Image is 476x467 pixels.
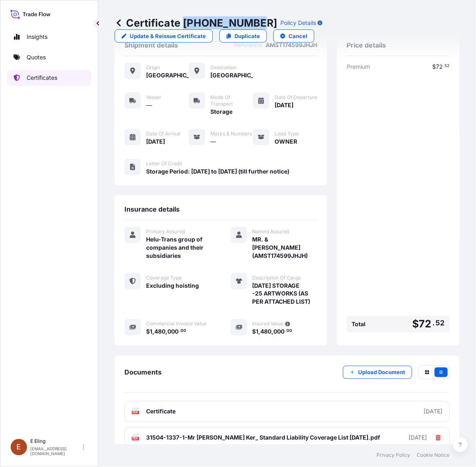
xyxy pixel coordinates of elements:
[124,427,450,449] a: PDF31504-1337-1-Mr [PERSON_NAME] Ker_ Standard Liability Coverage List [DATE].pdf[DATE]
[146,64,160,71] span: Origin
[133,438,138,440] text: PDF
[436,321,445,326] span: 52
[179,330,180,333] span: .
[146,408,176,416] span: Certificate
[259,329,261,335] span: ,
[436,64,443,70] span: 72
[7,29,91,45] a: Insights
[146,275,182,281] span: Coverage Type
[253,235,318,260] span: MR. & [PERSON_NAME] (AMST174599JHJH)
[180,330,186,333] span: 00
[146,160,182,167] span: Letter of Credit
[210,131,252,137] span: Marks & Numbers
[343,366,412,379] button: Upload Document
[133,411,138,414] text: PDF
[30,447,81,456] p: [EMAIL_ADDRESS][DOMAIN_NAME]
[17,443,21,451] span: E
[235,32,260,40] p: Duplicate
[150,329,152,335] span: 1
[412,319,419,329] span: $
[210,94,253,107] span: Mode of Transport
[275,101,293,109] span: [DATE]
[253,329,256,335] span: $
[210,71,253,79] span: [GEOGRAPHIC_DATA]
[146,235,211,260] span: Helu-Trans group of companies and their subsidiaries
[146,101,152,109] span: —
[253,282,318,306] span: [DATE] STORAGE -25 ARTWORKS (AS PER ATTACHED LIST)
[358,368,405,377] p: Upload Document
[146,94,161,101] span: Vessel
[377,452,411,459] a: Privacy Policy
[27,74,57,82] p: Certificates
[146,321,207,327] span: Commercial Invoice Value
[256,329,259,335] span: 1
[146,167,289,176] span: Storage Period: [DATE] to [DATE] (till further notice)
[146,71,189,79] span: [GEOGRAPHIC_DATA]
[124,368,162,377] span: Documents
[124,205,180,213] span: Insurance details
[167,329,178,335] span: 000
[154,329,165,335] span: 480
[210,138,216,146] span: —
[275,138,297,146] span: OWNER
[272,329,274,335] span: ,
[130,32,206,40] p: Update & Reissue Certificate
[115,16,277,29] p: Certificate [PHONE_NUMBER]
[146,434,380,442] span: 31504-1337-1-Mr [PERSON_NAME] Ker_ Standard Liability Coverage List [DATE].pdf
[210,64,237,71] span: Destination
[417,452,450,459] a: Cookie Notice
[289,32,307,40] p: Cancel
[152,329,154,335] span: ,
[146,228,185,235] span: Primary Assured
[280,19,316,27] p: Policy Details
[274,329,285,335] span: 000
[165,329,167,335] span: ,
[445,65,450,68] span: 52
[7,70,91,86] a: Certificates
[124,401,450,422] a: PDFCertificate[DATE]
[27,33,47,41] p: Insights
[261,329,272,335] span: 480
[30,438,81,445] p: E Eling
[7,49,91,65] a: Quotes
[115,29,213,43] a: Update & Reissue Certificate
[287,330,292,333] span: 00
[285,330,286,333] span: .
[146,138,165,146] span: [DATE]
[253,321,284,327] span: Insured Value
[27,53,46,61] p: Quotes
[352,320,365,329] span: Total
[347,63,370,71] span: Premium
[424,408,443,416] div: [DATE]
[408,434,427,442] div: [DATE]
[443,65,444,68] span: .
[210,108,232,116] span: Storage
[146,329,150,335] span: $
[275,131,299,137] span: Load Type
[432,64,436,70] span: $
[433,321,435,326] span: .
[219,29,267,43] a: Duplicate
[253,228,289,235] span: Named Assured
[146,131,180,137] span: Date of Arrival
[275,94,317,101] span: Date of Departure
[253,275,301,281] span: Description Of Cargo
[146,282,199,290] span: Excluding hoisting
[273,29,314,43] button: Cancel
[419,319,431,329] span: 72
